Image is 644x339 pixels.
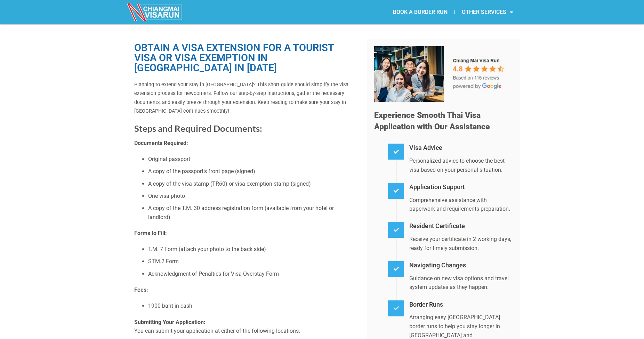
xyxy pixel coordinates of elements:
h4: Application Support [409,182,513,192]
li: Acknowledgment of Penalties for Visa Overstay Form [148,269,357,279]
a: BOOK A BORDER RUN [386,4,454,20]
span: Experience Smooth Thai Visa Application with Our Assistance [374,111,490,132]
h1: Obtain a Visa Extension for a Tourist Visa or Visa Exemption in [GEOGRAPHIC_DATA] in [DATE] [134,43,357,73]
strong: Submitting Your Application: [134,319,206,325]
li: 1900 baht in cash [148,301,357,310]
li: One visa photo [148,192,357,201]
h4: Resident Certificate [409,221,513,231]
p: Guidance on new visa options and travel system updates as they happen. [409,274,513,292]
strong: Fees: [134,286,148,293]
strong: Documents Required: [134,140,188,146]
a: OTHER SERVICES [455,4,520,20]
h2: Steps and Required Documents: [134,123,357,134]
h4: Visa Advice [409,143,513,153]
li: Original passport [148,155,357,164]
nav: Menu [322,4,520,20]
li: T.M. 7 Form (attach your photo to the back side) [148,245,357,254]
li: A copy of the passport’s front page (signed) [148,167,357,176]
li: STM.2 Form [148,257,357,266]
li: A copy of the visa stamp (TR60) or visa exemption stamp (signed) [148,179,357,188]
p: Comprehensive assistance with paperwork and requirements preparation. [409,196,513,213]
span: Planning to extend your stay in [GEOGRAPHIC_DATA]? This short guide should simplify the visa exte... [134,82,348,114]
a: Border Runs [409,301,443,308]
img: Our 5-star team [374,46,513,102]
strong: Forms to Fill: [134,230,167,236]
p: You can submit your application at either of the following locations: [134,318,357,336]
p: Receive your certificate in 2 working days, ready for timely submission. [409,235,513,252]
p: Personalized advice to choose the best visa based on your personal situation. [409,156,513,174]
h4: Navigating Changes [409,260,513,271]
li: A copy of the T.M. 30 address registration form (available from your hotel or landlord) [148,204,357,221]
